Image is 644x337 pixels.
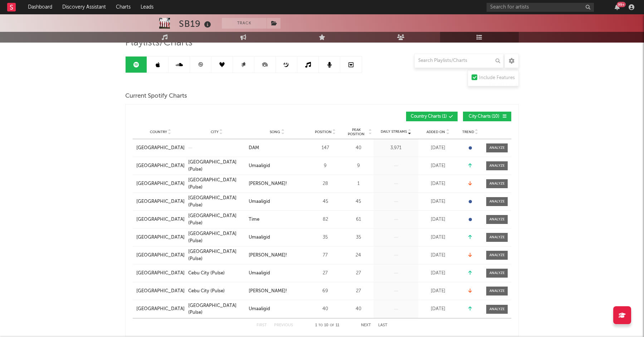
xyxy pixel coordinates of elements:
div: DAM [249,145,259,152]
a: [GEOGRAPHIC_DATA] [136,162,185,170]
div: Cebu City (Pulse) [188,270,225,277]
a: Cebu City (Pulse) [188,270,245,277]
div: 147 [309,145,341,152]
div: [DATE] [420,306,456,313]
div: Include Features [479,74,515,82]
a: [GEOGRAPHIC_DATA] [136,270,185,277]
div: 40 [309,306,341,313]
input: Search Playlists/Charts [414,54,504,68]
div: [DATE] [420,216,456,223]
a: [PERSON_NAME]! [249,252,306,259]
span: Playlists/Charts [125,39,192,47]
a: [GEOGRAPHIC_DATA] (Pulse) [188,195,245,209]
div: 3,971 [375,145,416,152]
div: 9 [309,162,341,170]
a: [GEOGRAPHIC_DATA] [136,198,185,205]
button: City Charts(10) [463,112,511,121]
div: Time [249,216,259,223]
a: Umaaligid [249,162,306,170]
div: [PERSON_NAME]! [249,180,287,187]
div: 45 [309,198,341,205]
div: [PERSON_NAME]! [249,288,287,295]
div: Umaaligid [249,270,270,277]
div: [DATE] [420,180,456,187]
div: 27 [345,270,372,277]
div: 61 [345,216,372,223]
a: Umaaligid [249,306,306,313]
div: Umaaligid [249,198,270,205]
span: Country Charts ( 1 ) [411,114,447,119]
div: 1 10 11 [307,321,347,330]
a: [GEOGRAPHIC_DATA] [136,288,185,295]
div: [DATE] [420,288,456,295]
div: 69 [309,288,341,295]
a: Umaaligid [249,198,306,205]
button: Last [378,323,387,327]
div: [DATE] [420,270,456,277]
input: Search for artists [487,3,594,12]
div: Umaaligid [249,306,270,313]
div: 40 [345,145,372,152]
div: 40 [345,306,372,313]
span: Position [315,130,332,134]
div: [DATE] [420,234,456,241]
div: Umaaligid [249,162,270,170]
a: [GEOGRAPHIC_DATA] (Pulse) [188,248,245,262]
div: [DATE] [420,145,456,152]
div: 82 [309,216,341,223]
span: Country [150,130,167,134]
div: SB19 [179,18,213,30]
div: 9 [345,162,372,170]
span: to [318,324,323,327]
div: [DATE] [420,252,456,259]
button: Next [361,323,371,327]
a: [GEOGRAPHIC_DATA] [136,145,185,152]
a: [PERSON_NAME]! [249,180,306,187]
div: [GEOGRAPHIC_DATA] (Pulse) [188,159,245,173]
a: [GEOGRAPHIC_DATA] [136,180,185,187]
span: Current Spotify Charts [125,92,187,101]
div: Umaaligid [249,234,270,241]
div: 99 + [617,2,626,7]
div: 1 [345,180,372,187]
div: Cebu City (Pulse) [188,288,225,295]
a: [GEOGRAPHIC_DATA] [136,306,185,313]
a: [GEOGRAPHIC_DATA] (Pulse) [188,230,245,244]
a: [GEOGRAPHIC_DATA] [136,252,185,259]
div: 24 [345,252,372,259]
div: 27 [345,288,372,295]
a: [GEOGRAPHIC_DATA] (Pulse) [188,213,245,226]
div: 45 [345,198,372,205]
span: City [211,130,219,134]
span: Trend [462,130,474,134]
a: Time [249,216,306,223]
div: [DATE] [420,198,456,205]
span: Added On [426,130,445,134]
span: City Charts ( 10 ) [468,114,501,119]
div: 28 [309,180,341,187]
button: 99+ [615,4,620,10]
div: 35 [345,234,372,241]
a: [GEOGRAPHIC_DATA] (Pulse) [188,177,245,191]
a: [GEOGRAPHIC_DATA] [136,234,185,241]
div: [DATE] [420,162,456,170]
button: First [257,323,267,327]
a: [GEOGRAPHIC_DATA] [136,216,185,223]
a: Cebu City (Pulse) [188,288,245,295]
a: [PERSON_NAME]! [249,288,306,295]
div: 77 [309,252,341,259]
a: Umaaligid [249,234,306,241]
div: [GEOGRAPHIC_DATA] (Pulse) [188,302,245,316]
span: Song [270,130,280,134]
span: of [330,324,334,327]
div: [PERSON_NAME]! [249,252,287,259]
